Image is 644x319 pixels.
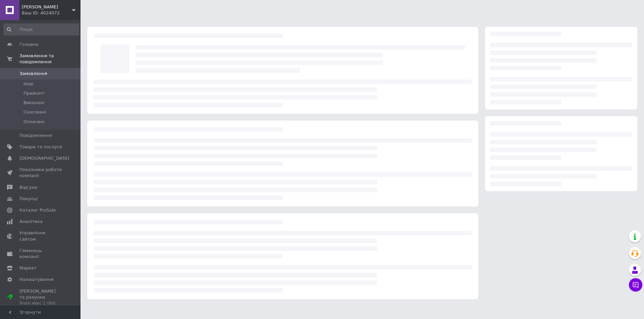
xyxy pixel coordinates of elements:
[19,53,80,65] span: Замовлення та повідомлення
[3,23,79,35] input: Пошук
[23,100,44,106] span: Виконані
[19,207,56,213] span: Каталог ProSale
[22,10,80,16] div: Ваш ID: 4024072
[23,119,45,125] span: Оплачені
[19,276,54,283] span: Налаштування
[23,90,44,96] span: Прийняті
[22,4,72,10] span: ФОП Місюк
[19,144,62,150] span: Товари та послуги
[19,71,47,77] span: Замовлення
[19,288,62,307] span: [PERSON_NAME] та рахунки
[19,248,62,260] span: Гаманець компанії
[19,184,37,190] span: Відгуки
[19,155,69,161] span: [DEMOGRAPHIC_DATA]
[19,300,62,306] div: Prom мікс 1 000
[629,278,642,292] button: Чат з покупцем
[19,265,37,271] span: Маркет
[19,196,38,202] span: Покупці
[19,133,52,139] span: Повідомлення
[19,230,62,242] span: Управління сайтом
[19,219,43,225] span: Аналітика
[19,167,62,179] span: Показники роботи компанії
[23,81,33,87] span: Нові
[19,42,38,48] span: Головна
[23,109,46,115] span: Скасовані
